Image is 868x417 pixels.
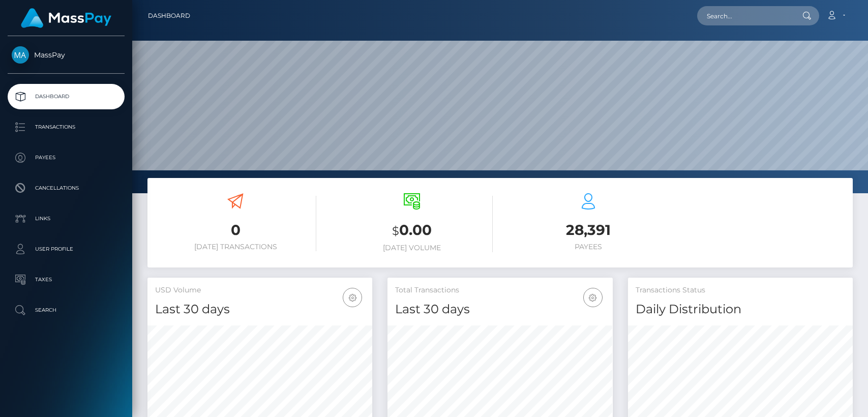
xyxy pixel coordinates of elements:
h6: Payees [508,243,669,251]
a: Transactions [8,114,125,140]
p: Transactions [12,120,121,135]
h3: 0 [155,220,316,240]
h6: [DATE] Volume [332,244,493,252]
p: User Profile [12,242,121,257]
span: MassPay [8,50,125,59]
a: Links [8,206,125,231]
a: Dashboard [148,5,190,26]
h4: Last 30 days [395,301,605,318]
p: Links [12,211,121,226]
p: Dashboard [12,89,121,104]
h4: Last 30 days [155,301,365,318]
p: Search [12,303,121,318]
h3: 0.00 [332,220,493,241]
a: User Profile [8,236,125,262]
a: Cancellations [8,175,125,201]
p: Cancellations [12,181,121,196]
h5: Total Transactions [395,285,605,295]
p: Payees [12,150,121,165]
h5: USD Volume [155,285,365,295]
a: Search [8,297,125,323]
h4: Daily Distribution [636,301,845,318]
img: MassPay [12,46,29,64]
img: MassPay Logo [21,8,111,28]
a: Dashboard [8,84,125,109]
a: Payees [8,145,125,170]
h5: Transactions Status [636,285,845,295]
h6: [DATE] Transactions [155,243,316,251]
p: Taxes [12,272,121,287]
h3: 28,391 [508,220,669,240]
small: $ [392,224,399,238]
a: Taxes [8,267,125,292]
